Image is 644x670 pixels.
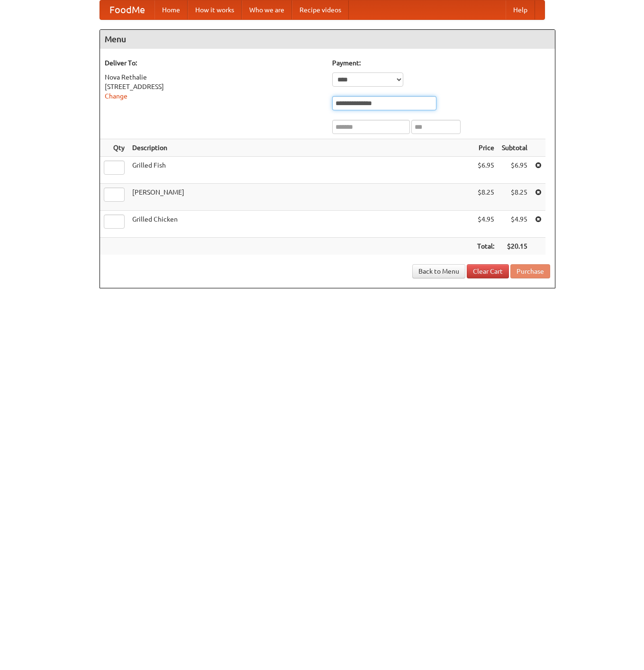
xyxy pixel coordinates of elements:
td: $8.25 [498,184,531,211]
th: $20.15 [498,238,531,255]
td: [PERSON_NAME] [128,184,473,211]
th: Subtotal [498,139,531,157]
button: Purchase [510,264,550,278]
div: Nova Rethalie [105,72,323,82]
a: Recipe videos [292,0,349,19]
a: Clear Cart [467,264,509,278]
td: Grilled Fish [128,157,473,184]
h5: Payment: [332,58,550,68]
a: Help [506,0,535,19]
td: $6.95 [473,157,498,184]
h5: Deliver To: [105,58,323,68]
th: Qty [100,139,128,157]
a: Who we are [242,0,292,19]
td: $6.95 [498,157,531,184]
td: $8.25 [473,184,498,211]
th: Total: [473,238,498,255]
a: How it works [188,0,242,19]
td: $4.95 [498,211,531,238]
th: Description [128,139,473,157]
td: $4.95 [473,211,498,238]
div: [STREET_ADDRESS] [105,82,323,91]
a: Change [105,92,127,100]
a: Home [154,0,188,19]
td: Grilled Chicken [128,211,473,238]
th: Price [473,139,498,157]
a: Back to Menu [412,264,465,278]
a: FoodMe [100,0,154,19]
h4: Menu [100,30,555,49]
